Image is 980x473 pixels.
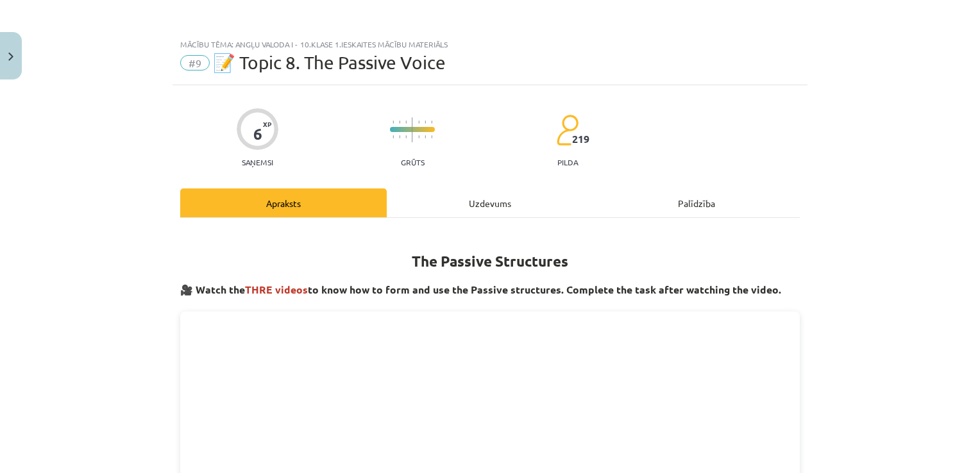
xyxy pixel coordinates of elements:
[572,133,589,145] span: 219
[180,40,800,49] div: Mācību tēma: Angļu valoda i - 10.klase 1.ieskaites mācību materiāls
[8,53,13,61] img: icon-close-lesson-0947bae3869378f0d4975bcd49f059093ad1ed9edebbc8119c70593378902aed.svg
[180,55,210,71] span: #9
[418,120,419,124] img: icon-short-line-57e1e144782c952c97e751825c79c345078a6d821885a25fce030b3d8c18986b.svg
[405,135,407,138] img: icon-short-line-57e1e144782c952c97e751825c79c345078a6d821885a25fce030b3d8c18986b.svg
[401,158,425,167] p: Grūts
[593,188,800,217] div: Palīdzība
[425,135,426,138] img: icon-short-line-57e1e144782c952c97e751825c79c345078a6d821885a25fce030b3d8c18986b.svg
[263,120,271,128] span: XP
[253,125,262,143] div: 6
[431,135,432,138] img: icon-short-line-57e1e144782c952c97e751825c79c345078a6d821885a25fce030b3d8c18986b.svg
[425,120,426,124] img: icon-short-line-57e1e144782c952c97e751825c79c345078a6d821885a25fce030b3d8c18986b.svg
[180,188,387,217] div: Apraksts
[387,188,593,217] div: Uzdevums
[399,135,400,138] img: icon-short-line-57e1e144782c952c97e751825c79c345078a6d821885a25fce030b3d8c18986b.svg
[405,120,407,124] img: icon-short-line-57e1e144782c952c97e751825c79c345078a6d821885a25fce030b3d8c18986b.svg
[399,120,400,124] img: icon-short-line-57e1e144782c952c97e751825c79c345078a6d821885a25fce030b3d8c18986b.svg
[556,114,579,146] img: students-c634bb4e5e11cddfef0936a35e636f08e4e9abd3cc4e673bd6f9a4125e45ecb1.svg
[393,120,394,124] img: icon-short-line-57e1e144782c952c97e751825c79c345078a6d821885a25fce030b3d8c18986b.svg
[180,283,781,296] strong: 🎥 Watch the to know how to form and use the Passive structures. Complete the task after watching ...
[557,158,578,167] p: pilda
[412,117,413,142] img: icon-long-line-d9ea69661e0d244f92f715978eff75569469978d946b2353a9bb055b3ed8787d.svg
[431,120,432,124] img: icon-short-line-57e1e144782c952c97e751825c79c345078a6d821885a25fce030b3d8c18986b.svg
[418,135,419,138] img: icon-short-line-57e1e144782c952c97e751825c79c345078a6d821885a25fce030b3d8c18986b.svg
[213,52,446,73] span: 📝 Topic 8. The Passive Voice
[393,135,394,138] img: icon-short-line-57e1e144782c952c97e751825c79c345078a6d821885a25fce030b3d8c18986b.svg
[237,158,278,167] p: Saņemsi
[245,283,308,296] span: THRE videos
[412,252,568,270] strong: The Passive Structures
